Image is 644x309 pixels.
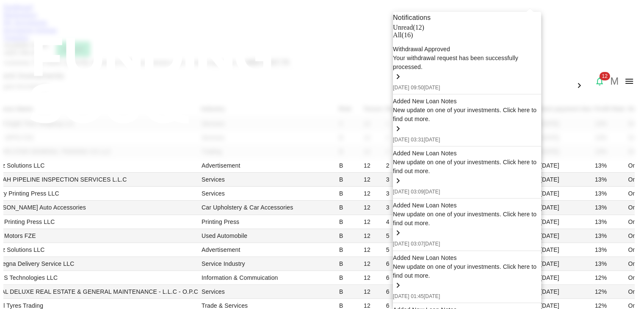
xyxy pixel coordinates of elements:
div: New update on one of your investments. Click here to find out more. [393,210,541,228]
div: New update on one of your investments. Click here to find out more. [393,106,541,124]
div: Your withdrawal request has been successfully processed. [393,54,541,72]
div: Withdrawal Approved [393,45,541,54]
span: [DATE] [424,85,440,91]
span: [DATE] 09:50 [393,85,424,91]
span: [DATE] [424,189,440,195]
div: New update on one of your investments. Click here to find out more. [393,262,541,280]
span: [DATE] 03:09 [393,189,424,195]
span: All [393,31,401,39]
div: New update on one of your investments. Click here to find out more. [393,158,541,176]
span: [DATE] 03:31 [393,137,424,143]
span: [DATE] [424,137,440,143]
div: Added New Loan Notes [393,97,541,106]
span: ( 12 ) [413,24,424,31]
span: [DATE] [424,293,440,299]
span: ( 16 ) [401,31,413,39]
div: Added New Loan Notes [393,149,541,158]
span: [DATE] [424,241,440,247]
span: Unread [393,24,413,31]
div: Added New Loan Notes [393,201,541,210]
span: Notifications [393,14,431,21]
div: Added New Loan Notes [393,254,541,262]
span: [DATE] 01:45 [393,293,424,299]
span: [DATE] 03:07 [393,241,424,247]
